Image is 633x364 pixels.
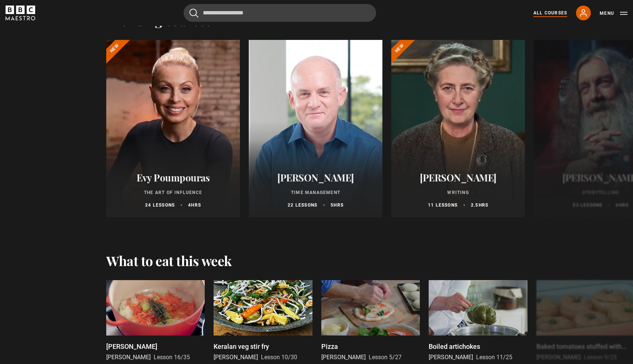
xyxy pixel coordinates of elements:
[214,354,258,361] span: [PERSON_NAME]
[106,13,211,28] h2: Trending courses
[190,8,198,18] button: Submit the search query
[106,280,205,362] a: [PERSON_NAME] [PERSON_NAME] Lesson 16/35
[106,341,157,351] p: [PERSON_NAME]
[400,172,516,183] h2: [PERSON_NAME]
[321,354,366,361] span: [PERSON_NAME]
[145,202,175,208] p: 24 lessons
[429,354,473,361] span: [PERSON_NAME]
[573,202,602,208] p: 33 lessons
[184,4,376,22] input: Search
[214,280,312,362] a: Keralan veg stir fry [PERSON_NAME] Lesson 10/30
[321,280,420,362] a: Pizza [PERSON_NAME] Lesson 5/27
[154,354,190,361] span: Lesson 16/35
[115,189,231,196] p: The Art of Influence
[536,354,581,361] span: [PERSON_NAME]
[191,203,201,208] abbr: hrs
[400,189,516,196] p: Writing
[6,6,35,20] svg: BBC Maestro
[115,172,231,183] h2: Evy Poumpouras
[429,280,527,362] a: Boiled artichokes [PERSON_NAME] Lesson 11/25
[533,10,567,16] a: All Courses
[616,202,629,208] p: 6
[479,203,489,208] abbr: hrs
[321,341,338,351] p: Pizza
[258,189,374,196] p: Time Management
[600,10,627,17] button: Toggle navigation
[334,203,344,208] abbr: hrs
[391,40,525,217] a: [PERSON_NAME] Writing 11 lessons 2.5hrs New
[288,202,317,208] p: 22 lessons
[106,253,232,268] h2: What to eat this week
[214,341,269,351] p: Keralan veg stir fry
[369,354,402,361] span: Lesson 5/27
[188,202,201,208] p: 4
[106,40,240,217] a: Evy Poumpouras The Art of Influence 24 lessons 4hrs New
[584,354,617,361] span: Lesson 9/25
[106,354,151,361] span: [PERSON_NAME]
[476,354,512,361] span: Lesson 11/25
[429,341,480,351] p: Boiled artichokes
[619,203,629,208] abbr: hrs
[261,354,297,361] span: Lesson 10/30
[249,40,382,217] a: [PERSON_NAME] Time Management 22 lessons 5hrs
[258,172,374,183] h2: [PERSON_NAME]
[331,202,344,208] p: 5
[471,202,488,208] p: 2.5
[428,202,458,208] p: 11 lessons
